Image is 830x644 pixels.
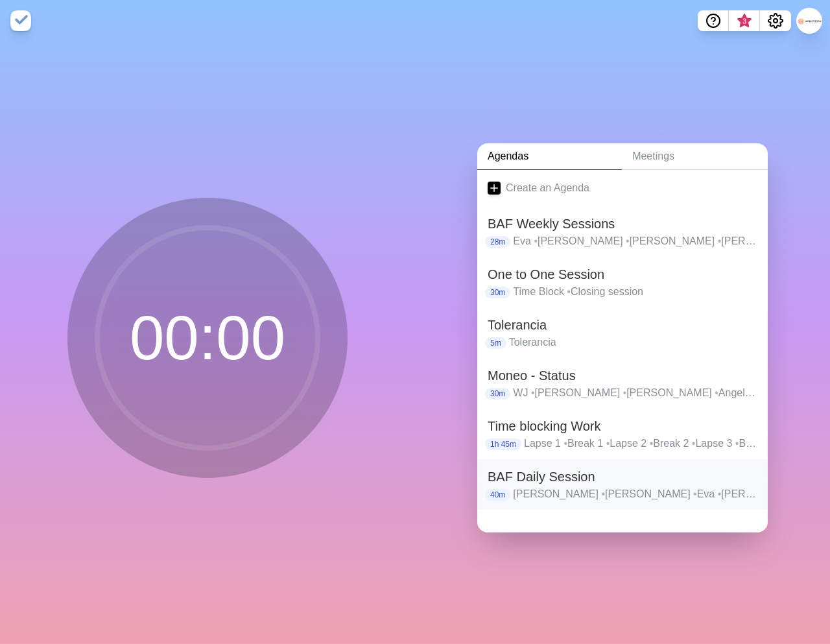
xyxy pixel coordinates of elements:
[488,315,757,335] h2: Tolerancia
[692,438,696,449] span: •
[509,335,757,350] p: Tolerancia
[477,143,622,170] a: Agendas
[485,388,510,400] p: 30m
[650,438,654,449] span: •
[718,488,722,499] span: •
[524,436,757,451] p: Lapse 1 Break 1 Lapse 2 Break 2 Lapse 3 Break 3 Lapse 4 last Break
[563,438,567,449] span: •
[488,416,757,436] h2: Time blocking Work
[735,438,739,449] span: •
[693,488,697,499] span: •
[715,387,718,398] span: •
[485,337,506,349] p: 5m
[485,236,510,248] p: 28m
[513,233,757,249] p: Eva [PERSON_NAME] [PERSON_NAME] [PERSON_NAME] [PERSON_NAME] [PERSON_NAME] Angel
[513,284,757,300] p: Time Block Closing session
[513,486,757,502] p: [PERSON_NAME] [PERSON_NAME] Eva [PERSON_NAME] [PERSON_NAME] Ausubel [PERSON_NAME] [PERSON_NAME] [...
[760,10,791,31] button: Settings
[739,16,750,27] span: 3
[626,235,630,246] span: •
[10,10,31,31] img: timeblocks logo
[729,10,760,31] button: What’s new
[698,10,729,31] button: Help
[488,265,757,284] h2: One to One Session
[623,387,627,398] span: •
[513,385,757,401] p: WJ [PERSON_NAME] [PERSON_NAME] Angel [PERSON_NAME] [PERSON_NAME]
[485,438,521,450] p: 1h 45m
[488,366,757,385] h2: Moneo - Status
[567,286,571,297] span: •
[485,489,510,501] p: 40m
[485,287,510,298] p: 30m
[477,170,768,206] a: Create an Agenda
[606,438,610,449] span: •
[601,488,605,499] span: •
[622,143,768,170] a: Meetings
[718,235,722,246] span: •
[488,467,757,486] h2: BAF Daily Session
[531,387,535,398] span: •
[534,235,538,246] span: •
[488,214,757,233] h2: BAF Weekly Sessions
